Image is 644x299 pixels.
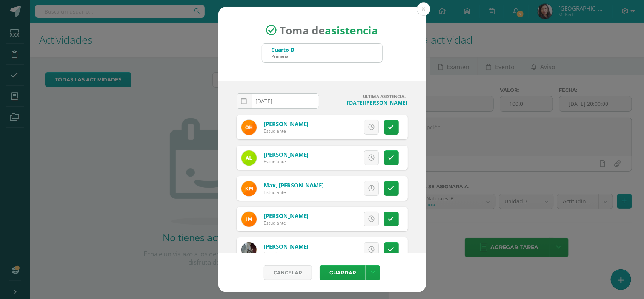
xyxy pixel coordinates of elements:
span: Toma de [280,23,378,37]
input: Fecha de Inasistencia [237,94,319,108]
img: f40a0acd892537e3004791b249ac990a.png [241,120,257,135]
img: 69dde40ef7d9cfae93c0eac7665e9f74.png [241,212,257,227]
h4: [DATE][PERSON_NAME] [325,99,408,106]
div: Primaria [272,53,294,59]
strong: asistencia [325,23,378,37]
img: e917c23868d24d9c85582683417f15b6.png [241,181,257,196]
button: Guardar [320,265,366,280]
button: Close (Esc) [417,2,430,16]
img: 6d2175b58bcf094783240faf7c22e20d.png [241,242,257,257]
a: [PERSON_NAME] [264,212,309,220]
a: [PERSON_NAME] [264,120,309,128]
div: Estudiante [264,250,309,257]
div: Estudiante [264,128,309,134]
a: [PERSON_NAME] [264,151,309,158]
div: Estudiante [264,189,324,195]
div: Estudiante [264,158,309,165]
a: [PERSON_NAME] [264,243,309,250]
a: Max, [PERSON_NAME] [264,181,324,189]
div: Estudiante [264,220,309,226]
h4: ULTIMA ASISTENCIA: [325,93,408,99]
div: Cuarto B [272,46,294,53]
input: Busca un grado o sección aquí... [262,44,382,62]
img: ee7bab15d650672bda87e2896d953667.png [241,150,257,166]
a: Cancelar [264,265,312,280]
